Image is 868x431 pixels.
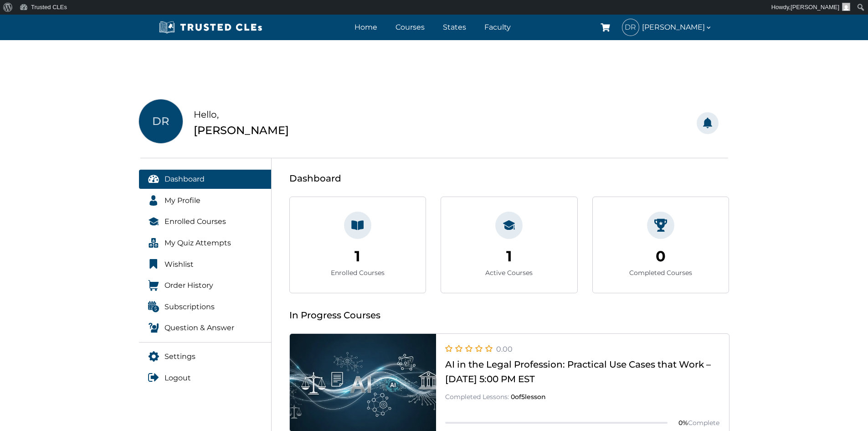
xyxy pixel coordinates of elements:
span: My Profile [164,195,200,207]
span: [PERSON_NAME] [642,21,712,33]
a: Question & Answer [139,318,272,338]
div: 1 [354,244,360,268]
span: Subscriptions [164,301,215,313]
span: Logout [164,372,191,384]
a: Wishlist [139,255,272,274]
a: Logout [139,369,272,388]
span: DR [622,19,639,36]
div: 1 [506,244,512,268]
a: My Quiz Attempts [139,234,272,253]
a: Courses [393,21,427,34]
span: Order History [164,280,213,291]
span: Question & Answer [164,322,234,334]
span: Wishlist [164,259,194,270]
span: Dashboard [164,173,205,185]
a: Dashboard [139,170,272,189]
div: Enrolled Courses [331,268,385,278]
span: My Quiz Attempts [164,237,231,249]
span: Settings [164,351,195,363]
div: 0 [656,244,666,268]
a: Order History [139,276,272,295]
a: Subscriptions [139,297,272,317]
a: Home [352,21,380,34]
a: States [441,21,468,34]
a: My Profile [139,191,272,210]
img: Trusted CLEs [156,21,265,34]
a: Faculty [482,21,513,34]
span: [PERSON_NAME] [791,4,839,10]
a: Settings [139,347,272,366]
div: Active Courses [485,268,533,278]
span: DR [139,99,183,143]
div: Completed Courses [629,268,692,278]
div: In Progress Courses [289,308,729,322]
a: Enrolled Courses [139,212,272,231]
span: Enrolled Courses [164,216,226,228]
div: Dashboard [289,171,729,186]
div: [PERSON_NAME] [194,122,289,139]
div: Hello, [194,107,289,122]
